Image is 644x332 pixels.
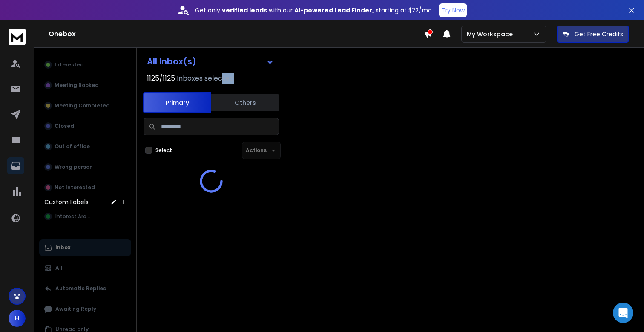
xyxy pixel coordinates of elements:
button: Others [211,93,279,112]
label: Select [155,147,172,154]
strong: verified leads [222,6,267,14]
p: My Workspace [467,30,516,38]
button: H [9,310,26,327]
p: Try Now [441,6,465,14]
p: Get only with our starting at $22/mo [195,6,432,14]
button: Try Now [439,3,467,17]
h3: Custom Labels [44,198,89,206]
p: Get Free Credits [575,30,623,38]
h1: All Inbox(s) [147,57,196,66]
strong: AI-powered Lead Finder, [294,6,374,14]
h3: Inboxes selected [177,73,234,84]
button: Primary [143,92,211,113]
h1: Onebox [49,29,424,39]
button: All Inbox(s) [140,53,281,70]
div: Open Intercom Messenger [613,303,633,323]
button: Get Free Credits [557,26,629,43]
span: 1125 / 1125 [147,73,175,84]
img: logo [9,29,26,45]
